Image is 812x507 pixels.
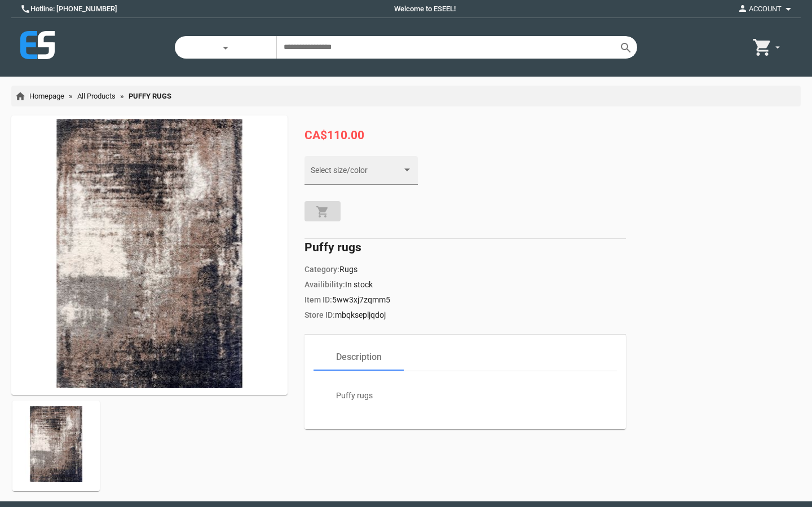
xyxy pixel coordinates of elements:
[77,91,116,102] a: All Products
[304,280,345,289] span: Availibility:
[29,91,64,102] span: Homepage
[345,280,373,289] span: In stock
[304,295,332,304] span: Item ID:
[304,265,339,274] span: Category:
[20,4,30,14] mat-icon: call
[304,239,626,257] h2: Puffy rugs
[335,310,386,319] span: mbqksepljqdoj
[314,371,617,420] div: Puffy rugs
[18,406,94,482] img: 5ww3xj7zqmm5_mbqksepljqdoj_rnde06fz2keezk6bkj3fhk_ukzkfslibgd682rv4g5q03_1x.jpeg
[332,295,390,304] span: 5ww3xj7zqmm5
[11,90,64,102] a: Homepage
[336,350,382,364] div: Description
[304,310,335,319] span: Store ID:
[15,119,284,388] img: 5ww3xj7zqmm5_mbqksepljqdoj_rnde06fz2keezk6bkj3fhk_ukzkfslibgd682rv4g5q03_2x.jpeg
[339,265,358,274] span: Rugs
[20,31,55,59] img: eseel_logo_icon_blue.svg
[12,401,100,491] div: 1 / 1
[129,92,171,100] b: Puffy rugs
[304,127,626,145] h2: CA$110.00
[11,91,29,102] mat-icon: home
